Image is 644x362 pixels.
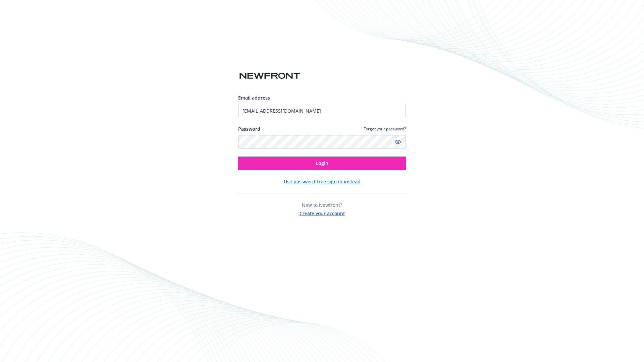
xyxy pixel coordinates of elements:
[302,202,342,208] span: New to Newfront?
[238,157,406,170] button: Login
[364,126,406,132] a: Forgot your password?
[284,178,361,185] button: Use password-free sign in instead
[316,160,328,166] span: Login
[238,125,260,132] label: Password
[300,208,345,217] button: Create your account
[238,135,406,148] input: Enter your password
[238,95,270,101] span: Email address
[394,138,402,146] a: Show password
[238,70,302,82] img: Newfront logo
[238,104,406,117] input: Enter your email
